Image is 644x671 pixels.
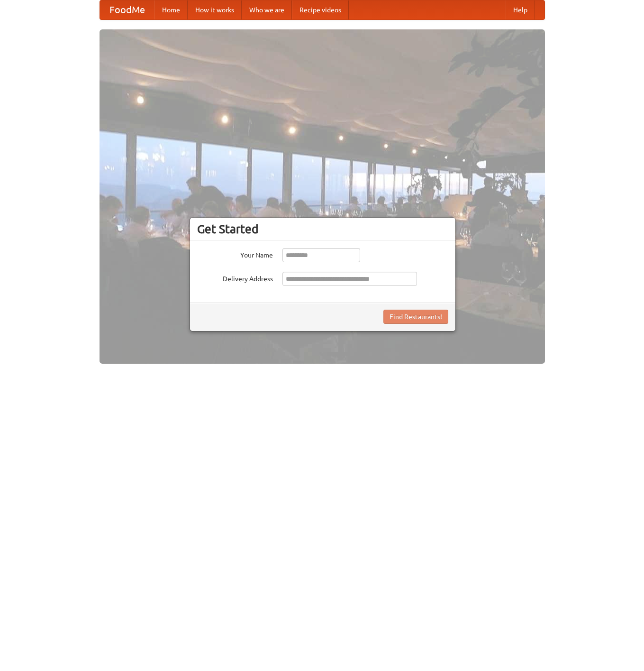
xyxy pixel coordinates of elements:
[188,0,242,19] a: How it works
[154,0,188,19] a: Home
[242,0,292,19] a: Who we are
[197,272,273,284] label: Delivery Address
[383,310,448,324] button: Find Restaurants!
[292,0,349,19] a: Recipe videos
[197,222,448,236] h3: Get Started
[100,0,154,19] a: FoodMe
[506,0,535,19] a: Help
[197,248,273,260] label: Your Name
